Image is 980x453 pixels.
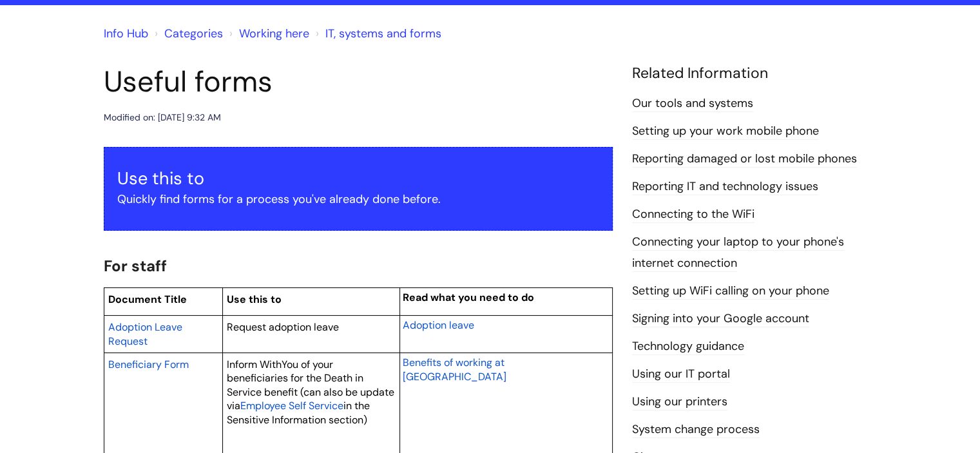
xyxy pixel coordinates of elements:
li: Solution home [151,23,223,44]
span: For staff [104,256,167,276]
span: Use this to [227,293,282,306]
span: Benefits of working at [GEOGRAPHIC_DATA] [403,356,506,383]
li: Working here [226,23,309,44]
a: Working here [239,26,309,41]
a: Adoption Leave Request [108,319,182,349]
span: Inform WithYou of your beneficiaries for the Death in Service benefit (can also be update via [227,358,394,413]
a: Connecting your laptop to your phone's internet connection [632,234,844,271]
a: Signing into your Google account [632,311,809,327]
a: Info Hub [104,26,148,41]
a: Reporting IT and technology issues [632,178,818,195]
a: Using our printers [632,394,727,410]
a: Our tools and systems [632,95,753,112]
div: Modified on: [DATE] 9:32 AM [104,110,221,126]
a: Connecting to the WiFi [632,206,754,223]
span: Employee Self Service [240,399,343,412]
span: Read what you need to do [403,291,534,304]
h4: Related Information [632,64,877,82]
span: Request adoption leave [227,320,339,334]
a: Benefits of working at [GEOGRAPHIC_DATA] [403,354,506,384]
p: Quickly find forms for a process you've already done before. [117,189,599,209]
a: Adoption leave [403,317,474,333]
span: Beneficiary Form [108,358,189,371]
h3: Use this to [117,168,599,189]
a: IT, systems and forms [325,26,441,41]
a: Using our IT portal [632,366,730,383]
a: Beneficiary Form [108,356,189,372]
a: Reporting damaged or lost mobile phones [632,151,857,168]
a: Categories [164,26,223,41]
span: in the Sensitive Information section) [227,399,370,427]
span: Adoption Leave Request [108,320,182,348]
a: Technology guidance [632,338,744,355]
a: System change process [632,421,760,438]
span: Adoption leave [403,318,474,332]
a: Setting up WiFi calling on your phone [632,283,829,300]
span: Document Title [108,293,187,306]
h1: Useful forms [104,64,613,99]
a: Employee Self Service [240,398,343,413]
a: Setting up your work mobile phone [632,123,819,140]
li: IT, systems and forms [312,23,441,44]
